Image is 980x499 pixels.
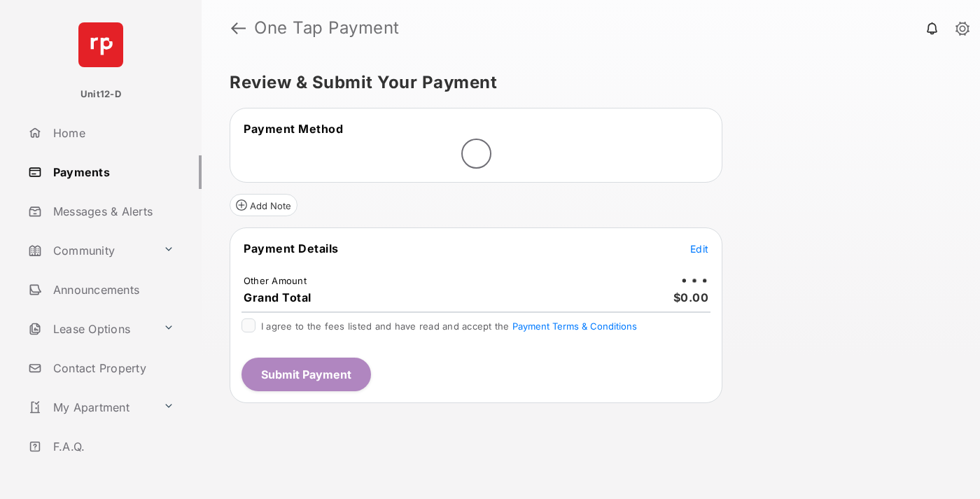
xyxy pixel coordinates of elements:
span: Grand Total [244,290,311,304]
span: Payment Method [244,122,343,136]
button: I agree to the fees listed and have read and accept the [512,321,637,332]
a: Community [22,234,157,267]
span: Payment Details [244,241,339,255]
strong: One Tap Payment [254,20,400,36]
span: $0.00 [673,290,709,304]
a: My Apartment [22,391,157,424]
span: I agree to the fees listed and have read and accept the [261,321,637,332]
p: Unit12-D [80,87,121,101]
span: Edit [690,243,708,255]
h5: Review & Submit Your Payment [230,74,941,91]
button: Edit [690,241,708,255]
a: F.A.Q. [22,430,202,463]
button: Add Note [230,194,297,216]
a: Messages & Alerts [22,195,202,228]
td: Other Amount [243,274,307,287]
a: Announcements [22,273,202,307]
a: Payments [22,155,202,189]
button: Submit Payment [241,358,371,391]
a: Contact Property [22,351,202,385]
img: svg+xml;base64,PHN2ZyB4bWxucz0iaHR0cDovL3d3dy53My5vcmcvMjAwMC9zdmciIHdpZHRoPSI2NCIgaGVpZ2h0PSI2NC... [78,22,123,67]
a: Home [22,116,202,150]
a: Lease Options [22,312,157,346]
